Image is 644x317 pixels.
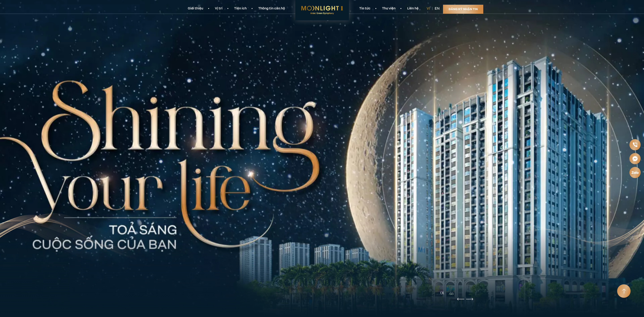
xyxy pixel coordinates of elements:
[376,6,401,11] a: Thư viện
[353,6,376,11] a: Tin tức
[435,6,440,11] a: en
[209,6,228,11] a: Vị trí
[632,155,638,162] img: Messenger icon
[632,142,638,147] img: Phone icon
[441,291,444,295] span: 01.
[450,292,453,296] span: 03
[252,6,291,11] a: Thông tin căn hộ
[631,170,639,174] img: Zalo icon
[457,297,464,302] div: Previous slide
[182,6,209,11] a: Giới thiệu
[401,6,424,11] a: Liên hệ
[466,298,473,300] img: Arrow right
[443,5,483,14] a: Đăng ký nhận tin
[228,6,252,11] a: Tiện ích
[622,289,626,294] img: Arrow icon
[466,297,473,302] div: Next slide
[457,298,464,300] img: Arrow left
[427,6,430,11] a: vi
